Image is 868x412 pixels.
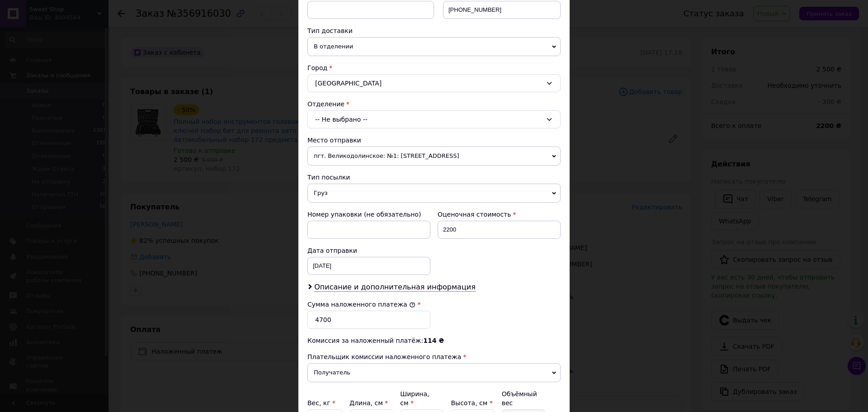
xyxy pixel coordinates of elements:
[502,389,545,407] div: Объёмный вес
[307,147,561,166] span: пгт. Великодолинское: №1: [STREET_ADDRESS]
[307,301,415,308] label: Сумма наложенного платежа
[307,353,461,360] span: Плательщик комиссии наложенного платежа
[423,337,444,344] span: 114 ₴
[307,27,353,34] span: Тип доставки
[307,37,561,56] span: В отделении
[307,110,561,128] div: -- Не выбрано --
[307,246,430,255] div: Дата отправки
[307,99,561,109] div: Отделение
[451,399,492,407] label: Высота, см
[307,137,361,144] span: Место отправки
[307,363,561,382] span: Получатель
[400,390,429,407] label: Ширина, см
[349,399,388,407] label: Длина, см
[307,336,561,345] div: Комиссия за наложенный платёж:
[307,399,335,407] label: Вес, кг
[307,74,561,92] div: [GEOGRAPHIC_DATA]
[443,1,561,19] input: +380
[438,210,561,219] div: Оценочная стоимость
[307,63,561,72] div: Город
[307,174,350,181] span: Тип посылки
[314,283,476,292] span: Описание и дополнительная информация
[307,210,430,219] div: Номер упаковки (не обязательно)
[307,184,561,203] span: Груз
